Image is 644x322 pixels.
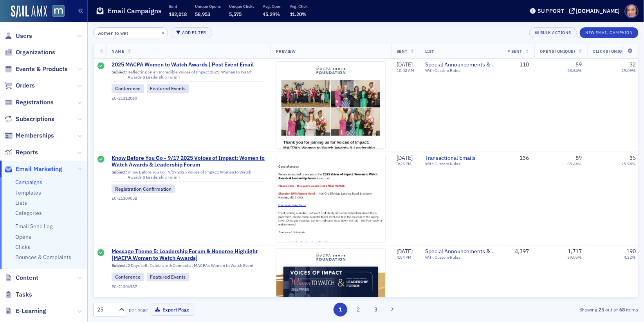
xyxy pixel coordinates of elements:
div: 4,397 [507,248,529,255]
span: Orders [16,81,35,90]
a: Campaigns [15,179,42,186]
span: 11.20% [290,11,307,17]
div: 29.09% [622,68,636,73]
div: 190 [627,248,636,255]
span: Email Marketing [16,165,62,174]
span: [DATE] [397,154,413,161]
button: Export Page [151,304,194,316]
a: Email Marketing [4,165,62,174]
button: Bulk Actions [529,27,577,38]
div: EC-21312060 [112,96,265,101]
button: New Email Campaign [580,27,639,38]
span: Users [16,32,32,40]
div: Showing out of items [462,306,639,313]
a: Orders [4,81,35,90]
a: Lists [15,199,27,206]
span: 45.29% [263,11,280,17]
a: Special Announcements & Special Event Invitations [425,248,496,255]
a: Know Before You Go - 9/17 2025 Voices of Impact: Women to Watch Awards & Leadership Forum [112,155,265,168]
img: SailAMX [11,5,47,18]
a: Special Announcements & Special Event Invitations [425,61,496,68]
a: Memberships [4,131,54,140]
strong: 68 [618,306,626,313]
div: 39.05% [568,255,582,260]
span: Clicks (Unique) [593,48,630,54]
div: Sent [98,249,105,257]
div: With Custom Rules [425,255,496,260]
a: 2025 MACPA Women to Watch Awards | Post Event Email [112,61,265,68]
a: Reports [4,148,38,157]
div: 110 [507,61,529,68]
a: Categories [15,209,42,216]
span: # Sent [507,48,522,54]
div: Conference [112,273,144,281]
time: 4:04 PM [397,254,411,260]
time: 10:02 AM [397,68,414,73]
button: Add Filter [171,27,212,38]
span: List [425,48,434,54]
span: Subject: [112,263,127,268]
span: Opens (Unique) [540,48,575,54]
button: 2 [352,303,365,317]
span: Organizations [16,48,55,57]
a: Users [4,32,32,40]
div: Registration Confirmation [112,184,175,193]
span: 5,575 [229,11,242,17]
div: Reflecting on an Incredible Voices of Impact 2025: Women to Watch Awards & Leadership Forum [112,70,265,82]
img: SailAMX [52,5,65,17]
a: Tasks [4,290,32,299]
span: Subscriptions [16,115,54,123]
span: Reports [16,148,38,157]
div: With Custom Rules [425,68,496,73]
label: per page [129,306,148,313]
span: 182,018 [169,11,187,17]
div: 53.64% [568,68,582,73]
a: View Homepage [47,5,65,18]
a: E-Learning [4,307,46,315]
span: Message Theme 5: Leadership Forum & Honoree Highlight [MACPA Women to Watch Awards] [112,248,265,262]
div: Support [538,7,565,14]
a: Registrations [4,98,54,107]
span: Preview [276,48,296,54]
a: Templates [15,189,41,196]
h1: Email Campaigns [108,6,162,16]
div: Sent [98,156,105,164]
a: Bounces & Complaints [15,254,71,261]
span: Profile [625,4,639,18]
div: 35 [630,155,636,162]
span: Content [16,274,38,282]
div: Featured Events [147,273,189,281]
button: × [160,29,167,36]
button: 1 [334,303,347,317]
div: 89 [576,155,582,162]
span: [DATE] [397,248,413,255]
a: New Email Campaign [580,29,639,36]
button: [DOMAIN_NAME] [569,8,623,14]
div: 136 [507,155,529,162]
div: Know Before You Go - 9/17 2025 Voices of Impact: Women to Watch Awards & Leadership Forum [112,170,265,182]
a: Content [4,274,38,282]
div: 4.32% [624,255,636,260]
a: Email Send Log [15,223,52,230]
div: 59 [576,61,582,68]
span: Name [112,48,124,54]
p: Avg. Click [290,4,308,9]
input: Search… [93,27,168,38]
a: Subscriptions [4,115,54,123]
div: Bulk Actions [540,30,571,35]
div: EC-21309058 [112,196,265,201]
span: Subject: [112,170,127,180]
div: Sent [98,63,105,70]
div: 25.74% [622,161,636,166]
span: E-Learning [16,307,46,315]
span: 58,953 [195,11,210,17]
a: Organizations [4,48,55,57]
a: Events & Products [4,65,68,73]
span: Sent [397,48,408,54]
span: Tasks [16,290,32,299]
